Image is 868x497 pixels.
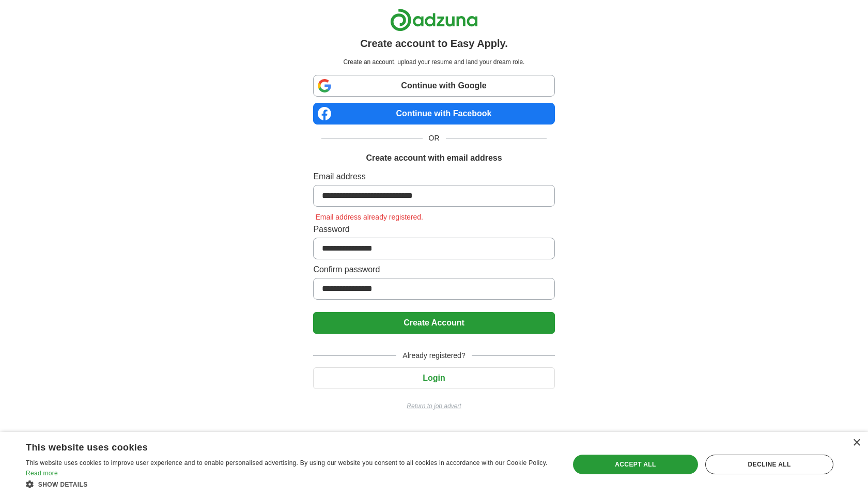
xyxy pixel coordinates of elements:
[315,57,552,67] p: Create an account, upload your resume and land your dream role.
[313,401,554,411] a: Return to job advert
[26,470,58,477] a: Read more, opens a new window
[38,481,88,488] span: Show details
[313,213,425,221] span: Email address already registered.
[366,152,502,164] h1: Create account with email address
[390,8,478,32] img: Adzuna logo
[423,133,446,144] span: OR
[313,312,554,334] button: Create Account
[360,36,508,51] h1: Create account to Easy Apply.
[396,350,471,361] span: Already registered?
[26,459,548,467] span: This website uses cookies to improve user experience and to enable personalised advertising. By u...
[313,103,554,125] a: Continue with Facebook
[26,479,553,489] div: Show details
[313,367,554,389] button: Login
[26,438,528,454] div: This website uses cookies
[313,263,554,276] label: Confirm password
[313,170,554,183] label: Email address
[853,439,860,447] div: Close
[313,223,554,236] label: Password
[573,455,698,474] div: Accept all
[313,374,554,382] a: Login
[705,455,833,474] div: Decline all
[313,75,554,97] a: Continue with Google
